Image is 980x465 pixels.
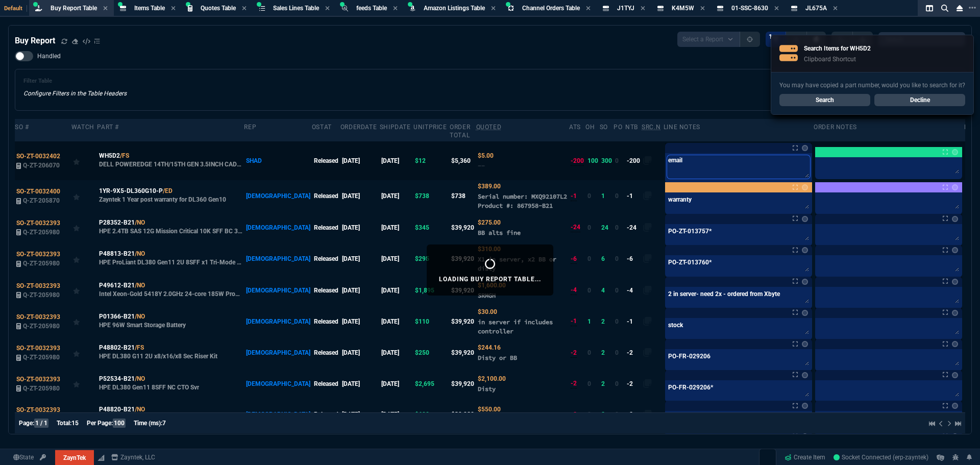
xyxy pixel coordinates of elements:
[244,123,256,131] div: Rep
[73,154,95,168] div: Add to Watchlist
[99,218,135,227] span: P28352-B21
[478,375,506,382] span: Quoted Cost
[393,5,398,13] nx-icon: Close Tab
[424,5,485,12] span: Amazon Listings Table
[73,377,95,391] div: Add to Watchlist
[571,254,577,264] div: -6
[587,380,591,387] span: 0
[97,243,244,275] td: HPE ProLiant DL380 Gen11 2U 8SFF x1 Tri-Mode U.3 Drive Cage Kit
[380,399,413,430] td: [DATE]
[97,399,244,430] td: HPE DL380/DL560 G11 2U High Perf Fan Kit
[99,374,135,383] span: P52534-B21
[16,345,60,352] span: SO-ZT-0032393
[600,275,614,305] td: 4
[23,78,127,85] h6: Filter Table
[97,337,244,368] td: HPE DL380 G11 2U x8/x16/x8 Sec Riser Kit
[113,419,126,428] span: 100
[450,141,476,180] td: $5,360
[413,141,450,180] td: $12
[16,188,60,195] span: SO-ZT-0032400
[73,283,95,298] div: Add to Watchlist
[571,410,577,420] div: -2
[478,229,521,236] span: BB alts fine
[834,453,928,462] a: r1qlCnEWKols380NAABL
[340,399,380,430] td: [DATE]
[23,385,60,392] span: Q-ZT-205980
[23,323,60,330] span: Q-ZT-205980
[312,212,340,243] td: Released
[135,281,145,290] a: /NO
[244,212,311,243] td: [DEMOGRAPHIC_DATA]
[99,195,226,204] p: Zayntek 1 Year post warranty for DL360 Gen10
[952,2,967,14] nx-icon: Close Workbench
[478,219,501,226] span: Quoted Cost
[23,229,60,236] span: Q-ZT-205980
[937,2,952,14] nx-icon: Search
[833,5,838,13] nx-icon: Close Tab
[804,55,871,63] p: Clipboard Shortcut
[73,189,95,203] div: Add to Watchlist
[380,243,413,275] td: [DATE]
[625,180,642,212] td: -1
[615,349,619,356] span: 0
[478,192,567,209] span: Serial number: MXQ92107L2 Product #: 867958-B21
[99,160,243,168] p: DELL POWEREDGE 14TH/15TH GEN 3.5INCH CADDY TRAY
[625,243,642,275] td: -6
[625,123,638,131] div: NTB
[625,368,642,399] td: -2
[587,349,591,356] span: 0
[34,419,48,428] span: 1 / 1
[16,406,60,413] span: SO-ZT-0032393
[73,407,95,422] div: Add to Watchlist
[4,5,27,12] span: Default
[779,94,870,106] a: Search
[23,197,60,204] span: Q-ZT-205870
[664,123,700,131] div: Line Notes
[244,306,311,337] td: [DEMOGRAPHIC_DATA]
[340,275,380,305] td: [DATE]
[99,405,135,414] span: P48820-B21
[874,94,965,106] a: Decline
[16,282,60,289] span: SO-ZT-0032393
[780,450,829,465] a: Create Item
[244,399,311,430] td: [DEMOGRAPHIC_DATA]
[571,223,580,232] div: -24
[171,5,176,13] nx-icon: Close Tab
[587,255,591,262] span: 0
[99,383,199,391] p: HPE DL380 Gen11 8SFF NC CTO Svr
[312,337,340,368] td: Released
[134,5,165,12] span: Items Table
[571,191,577,201] div: -1
[23,162,60,169] span: Q-ZT-206070
[413,337,450,368] td: $250
[450,212,476,243] td: $39,920
[340,180,380,212] td: [DATE]
[804,44,871,53] p: Search Items for WH5D2
[99,249,135,258] span: P48813-B21
[439,275,541,283] p: Loading Buy Report Table...
[16,219,60,227] span: SO-ZT-0032393
[478,406,501,413] span: Quoted Cost
[642,124,660,131] abbr: Quote Sourcing Notes
[99,151,120,160] span: WH5D2
[413,275,450,305] td: $1,895
[779,81,965,90] p: You may have copied a part number, would you like to search for it?
[380,337,413,368] td: [DATE]
[600,337,614,368] td: 2
[625,306,642,337] td: -1
[242,5,247,13] nx-icon: Close Tab
[97,368,244,399] td: HPE DL380 Gen11 8SFF NC CTO Svr
[37,52,61,60] span: Handled
[625,141,642,180] td: -200
[625,337,642,368] td: -2
[73,314,95,329] div: Add to Watchlist
[478,162,485,169] span: --
[97,123,119,131] div: Part #
[73,221,95,235] div: Add to Watchlist
[15,35,55,47] h4: Buy Report
[478,344,501,351] span: Quoted Cost
[625,399,642,430] td: -2
[491,5,496,13] nx-icon: Close Tab
[37,453,49,462] a: API TOKEN
[16,376,60,383] span: SO-ZT-0032393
